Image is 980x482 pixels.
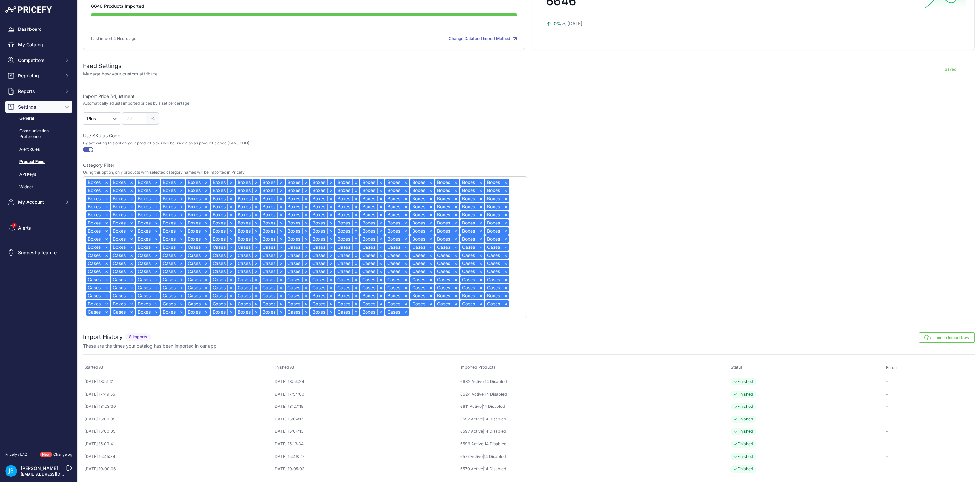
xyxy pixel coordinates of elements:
a: × [302,236,309,242]
div: Boxes [111,211,135,218]
a: × [352,196,359,201]
button: Reports [5,86,72,97]
a: × [227,236,235,242]
a: × [502,179,509,185]
a: × [402,204,409,210]
div: Boxes [360,235,384,243]
a: × [427,236,434,242]
a: × [103,220,110,226]
div: Boxes [485,187,509,194]
a: Alerts [5,222,72,234]
div: Boxes [86,244,110,251]
div: Boxes [161,211,185,218]
div: Boxes [161,219,185,226]
a: × [352,228,359,234]
div: Boxes [335,187,359,194]
a: × [352,220,359,226]
a: × [327,212,334,218]
div: Boxes [460,203,484,210]
a: × [327,196,334,201]
div: Boxes [485,179,509,186]
a: × [352,204,359,210]
div: Boxes [360,211,384,218]
div: Boxes [236,227,260,235]
a: × [377,236,384,242]
div: Boxes [161,227,185,235]
a: × [327,179,334,185]
a: × [103,188,110,193]
div: Boxes [385,179,409,186]
div: Boxes [310,187,334,194]
button: My Account [5,196,72,208]
div: Boxes [385,187,409,194]
a: × [452,204,459,210]
label: Use SKU as Code [83,132,527,139]
div: Boxes [161,203,185,210]
div: Boxes [310,211,334,218]
a: × [178,179,185,185]
a: × [277,220,285,226]
div: Boxes [360,195,384,202]
a: × [277,204,285,210]
a: × [153,220,160,226]
div: Boxes [410,211,434,218]
a: × [178,220,185,226]
a: × [402,212,409,218]
a: × [302,196,309,201]
div: Boxes [211,227,235,235]
a: × [128,212,135,218]
div: Boxes [186,211,210,218]
div: Boxes [111,227,135,235]
div: Boxes [385,235,409,243]
a: × [203,196,210,201]
div: Boxes [136,179,160,186]
a: × [427,204,434,210]
div: Boxes [485,211,509,218]
div: Boxes [435,235,459,243]
div: Boxes [161,187,185,194]
div: Boxes [111,235,135,243]
a: × [227,196,235,201]
a: × [153,188,160,193]
a: × [277,228,285,234]
a: × [178,236,185,242]
a: × [227,220,235,226]
div: Boxes [136,211,160,218]
div: Boxes [261,235,285,243]
div: Boxes [310,195,334,202]
a: API Keys [5,169,72,180]
a: × [277,179,285,185]
a: × [477,188,484,193]
a: × [502,228,509,234]
div: Boxes [460,179,484,186]
a: × [153,204,160,210]
a: × [452,188,459,193]
a: × [327,204,334,210]
a: × [377,212,384,218]
div: Boxes [111,203,135,210]
a: × [252,212,260,218]
input: 22 [122,112,146,125]
a: × [277,236,285,242]
a: × [352,179,359,185]
a: Dashboard [5,23,72,35]
div: Boxes [335,235,359,243]
div: Boxes [136,195,160,202]
a: × [252,179,260,185]
a: × [252,204,260,210]
div: Boxes [310,227,334,235]
a: × [103,196,110,201]
div: Boxes [485,235,509,243]
span: Competitors [18,57,61,63]
div: Boxes [236,219,260,226]
a: × [452,228,459,234]
div: Boxes [286,195,309,202]
a: × [352,236,359,242]
div: Boxes [360,203,384,210]
div: Boxes [485,227,509,235]
a: × [377,204,384,210]
div: Boxes [435,211,459,218]
div: Boxes [211,219,235,226]
a: × [277,196,285,201]
a: General [5,113,72,124]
